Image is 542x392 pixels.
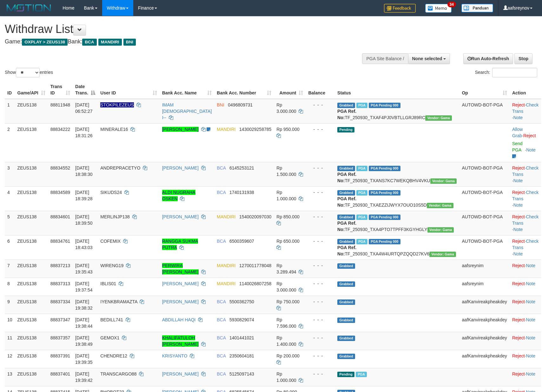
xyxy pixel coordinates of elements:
[369,103,400,108] span: PGA Pending
[335,99,459,124] td: TF_250930_TXAF4PJ0VBTLLGRJ89RC
[15,260,48,278] td: ZEUS138
[427,203,453,208] span: Vendor URL: https://trx31.1velocity.biz
[50,214,70,219] span: 88834601
[100,353,127,358] span: CHENDRE12
[510,162,541,186] td: · ·
[510,211,541,235] td: · ·
[5,186,15,211] td: 4
[337,281,355,287] span: Grabbed
[5,314,15,332] td: 10
[5,332,15,350] td: 11
[512,190,539,201] a: Check Trans
[15,332,48,350] td: ZEUS138
[100,335,119,340] span: GEMOX1
[356,239,367,244] span: Marked by aafsolysreylen
[162,299,199,304] a: [PERSON_NAME]
[430,178,457,184] span: Vendor URL: https://trx31.1velocity.biz
[15,350,48,368] td: ZEUS138
[239,214,271,219] span: Copy 1540020097030 to clipboard
[523,133,536,138] a: Reject
[15,99,48,124] td: ZEUS138
[512,165,539,177] a: Check Trans
[50,263,70,268] span: 88837213
[123,39,136,46] span: BNI
[510,81,541,99] th: Action
[337,196,356,208] b: PGA Ref. No:
[510,296,541,314] td: ·
[100,317,123,322] span: BEDILL741
[526,147,536,152] a: Note
[510,186,541,211] td: · ·
[510,278,541,296] td: ·
[274,81,306,99] th: Amount: activate to sort column ascending
[459,350,509,368] td: aafKanvireakpheakdey
[162,102,212,120] a: IMAM [DEMOGRAPHIC_DATA] I--
[513,202,523,208] a: Note
[100,214,130,219] span: MERLINJP138
[162,127,199,132] a: [PERSON_NAME]
[162,214,199,219] a: [PERSON_NAME]
[335,235,459,260] td: TF_250930_TXA4W4URTQPZQQD27KV6
[512,141,523,152] a: Send PGA
[510,99,541,124] td: · ·
[160,81,215,99] th: Bank Acc. Name: activate to sort column ascending
[100,127,128,132] span: MINERALE16
[512,317,525,322] a: Reject
[356,372,367,377] span: Marked by aafsolysreylen
[308,214,332,220] div: - - -
[526,263,535,268] a: Note
[512,214,539,226] a: Check Trans
[5,39,355,45] h4: Game: Bank:
[217,263,235,268] span: MANDIRI
[512,190,525,195] a: Reject
[75,299,93,311] span: [DATE] 19:38:32
[461,4,493,12] img: panduan.png
[337,372,354,377] span: Pending
[15,186,48,211] td: ZEUS138
[100,263,123,268] span: WIRENG19
[308,299,332,305] div: - - -
[447,2,456,7] span: 34
[308,189,332,196] div: - - -
[408,53,450,64] button: None selected
[337,318,355,323] span: Grabbed
[5,99,15,124] td: 1
[276,299,299,304] span: Rp 750.000
[513,115,523,120] a: Note
[356,103,367,108] span: Marked by aafsreyleap
[229,353,254,358] span: Copy 2350604181 to clipboard
[459,314,509,332] td: aafKanvireakpheakdey
[5,211,15,235] td: 5
[162,371,199,376] a: [PERSON_NAME]
[217,127,235,132] span: MANDIRI
[15,368,48,386] td: ZEUS138
[512,127,523,138] a: Allow Grab
[217,239,226,244] span: BCA
[162,281,199,286] a: [PERSON_NAME]
[337,190,355,196] span: Grabbed
[335,186,459,211] td: TF_250930_TXAEZZIJWYX7OUO10S5D
[50,353,70,358] span: 88837391
[100,239,121,244] span: COFEMIX
[276,102,296,114] span: Rp 3.000.000
[512,214,525,219] a: Reject
[239,263,271,268] span: Copy 1270011778048 to clipboard
[100,102,134,107] span: Nama rekening ada tanda titik/strip, harap diedit
[98,39,122,46] span: MANDIRI
[308,238,332,244] div: - - -
[22,39,68,46] span: OXPLAY > ZEUS138
[337,215,355,220] span: Grabbed
[356,215,367,220] span: Marked by aafsolysreylen
[162,353,188,358] a: KRISYANTO
[75,102,93,114] span: [DATE] 06:52:27
[100,190,122,195] span: SIKUDS24
[308,317,332,323] div: - - -
[75,190,93,201] span: [DATE] 18:39:28
[512,127,523,138] span: ·
[5,3,53,13] img: MOTION_logo.png
[429,252,456,257] span: Vendor URL: https://trx31.1velocity.biz
[48,81,73,99] th: Trans ID: activate to sort column ascending
[526,371,535,376] a: Note
[337,239,355,244] span: Grabbed
[15,123,48,162] td: ZEUS138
